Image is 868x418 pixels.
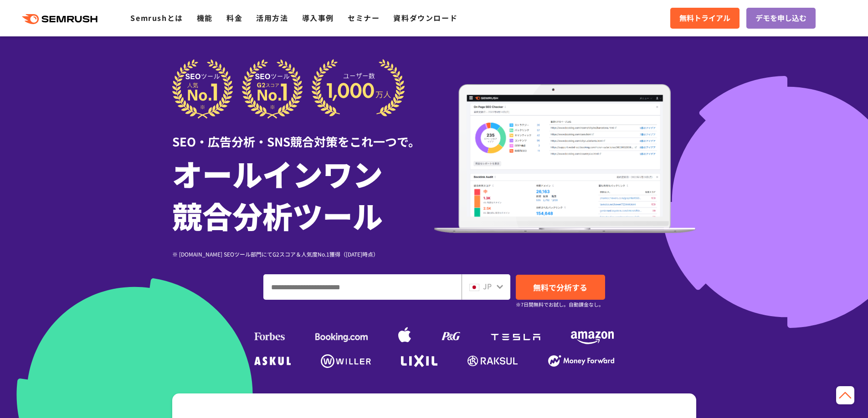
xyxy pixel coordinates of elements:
a: 資料ダウンロード [393,12,457,23]
a: 機能 [197,12,213,23]
span: デモを申し込む [755,12,806,24]
div: ※ [DOMAIN_NAME] SEOツール部門にてG2スコア＆人気度No.1獲得（[DATE]時点） [172,250,434,258]
a: 無料トライアル [670,8,740,29]
a: デモを申し込む [746,8,816,29]
small: ※7日間無料でお試し。自動課金なし。 [516,300,604,309]
a: セミナー [348,12,380,23]
a: 活用方法 [256,12,288,23]
span: 無料トライアル [679,12,730,24]
span: JP [483,281,492,292]
a: 導入事例 [302,12,334,23]
a: Semrushとは [130,12,183,23]
span: 無料で分析する [533,282,587,293]
a: 無料で分析する [516,275,605,300]
a: 料金 [226,12,242,23]
h1: オールインワン 競合分析ツール [172,152,434,236]
input: ドメイン、キーワードまたはURLを入力してください [264,275,461,299]
div: SEO・広告分析・SNS競合対策をこれ一つで。 [172,119,434,150]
